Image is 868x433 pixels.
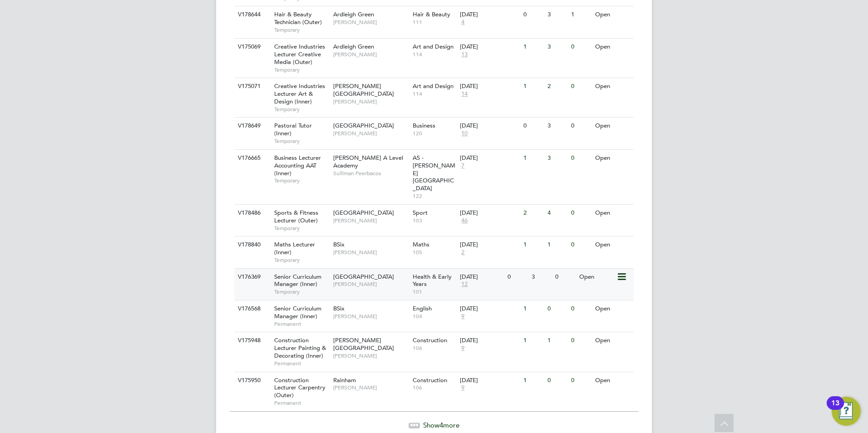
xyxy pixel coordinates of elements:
[569,332,592,349] div: 0
[545,332,569,349] div: 1
[593,78,632,95] div: Open
[460,43,519,51] div: [DATE]
[569,300,592,317] div: 0
[413,154,455,192] span: AS - [PERSON_NAME][GEOGRAPHIC_DATA]
[274,241,315,256] span: Maths Lecturer (Inner)
[236,269,267,285] div: V176369
[413,273,452,288] span: Health & Early Years
[333,82,394,98] span: [PERSON_NAME][GEOGRAPHIC_DATA]
[236,118,267,134] div: V178649
[413,130,456,137] span: 120
[593,236,632,253] div: Open
[274,336,326,359] span: Construction Lecturer Painting & Decorating (Inner)
[274,10,322,26] span: Hair & Beauty Technician (Outer)
[569,118,592,134] div: 0
[460,90,469,98] span: 14
[545,150,569,167] div: 3
[333,217,408,224] span: [PERSON_NAME]
[333,384,408,391] span: [PERSON_NAME]
[413,51,456,58] span: 114
[831,403,839,415] div: 13
[413,313,456,320] span: 104
[274,399,329,407] span: Permanent
[333,10,374,18] span: Ardleigh Green
[236,150,267,167] div: V176665
[274,256,329,264] span: Temporary
[333,305,345,312] span: BSix
[333,273,394,280] span: [GEOGRAPHIC_DATA]
[460,384,466,392] span: 9
[521,300,545,317] div: 1
[333,130,408,137] span: [PERSON_NAME]
[413,249,456,256] span: 105
[413,376,447,384] span: Construction
[569,78,592,95] div: 0
[274,66,329,74] span: Temporary
[569,372,592,389] div: 0
[521,150,545,167] div: 1
[413,336,447,344] span: Construction
[236,236,267,253] div: V178840
[593,39,632,55] div: Open
[274,177,329,184] span: Temporary
[593,205,632,221] div: Open
[413,241,429,248] span: Maths
[569,39,592,55] div: 0
[413,192,456,200] span: 122
[333,43,374,50] span: Ardleigh Green
[460,280,469,288] span: 12
[569,205,592,221] div: 0
[413,10,450,18] span: Hair & Beauty
[236,300,267,317] div: V176568
[333,51,408,58] span: [PERSON_NAME]
[460,83,519,90] div: [DATE]
[545,118,569,134] div: 3
[236,78,267,95] div: V175071
[521,205,545,221] div: 2
[460,154,519,162] div: [DATE]
[333,376,356,384] span: Rainham
[569,150,592,167] div: 0
[460,344,466,352] span: 9
[521,332,545,349] div: 1
[545,236,569,253] div: 1
[593,6,632,23] div: Open
[460,273,503,281] div: [DATE]
[236,372,267,389] div: V175950
[333,154,403,169] span: [PERSON_NAME] A Level Academy
[413,19,456,26] span: 111
[333,352,408,359] span: [PERSON_NAME]
[236,332,267,349] div: V175948
[274,43,325,66] span: Creative Industries Lecturer Creative Media (Outer)
[577,269,616,285] div: Open
[274,376,325,399] span: Construction Lecturer Carpentry (Outer)
[333,170,408,177] span: Sulliman Peerbacos
[274,138,329,145] span: Temporary
[460,217,469,225] span: 46
[333,249,408,256] span: [PERSON_NAME]
[545,205,569,221] div: 4
[274,209,318,224] span: Sports & Fitness Lecturer (Outer)
[413,384,456,391] span: 106
[521,6,545,23] div: 0
[333,241,345,248] span: BSix
[460,241,519,249] div: [DATE]
[333,209,394,216] span: [GEOGRAPHIC_DATA]
[545,39,569,55] div: 3
[505,269,529,285] div: 0
[274,305,321,320] span: Senior Curriculum Manager (Inner)
[423,421,459,429] span: Show more
[413,305,432,312] span: English
[460,122,519,130] div: [DATE]
[521,78,545,95] div: 1
[460,337,519,344] div: [DATE]
[413,122,435,129] span: Business
[413,82,454,90] span: Art and Design
[274,106,329,113] span: Temporary
[274,288,329,295] span: Temporary
[333,122,394,129] span: [GEOGRAPHIC_DATA]
[413,344,456,352] span: 106
[529,269,553,285] div: 3
[274,225,329,232] span: Temporary
[460,11,519,19] div: [DATE]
